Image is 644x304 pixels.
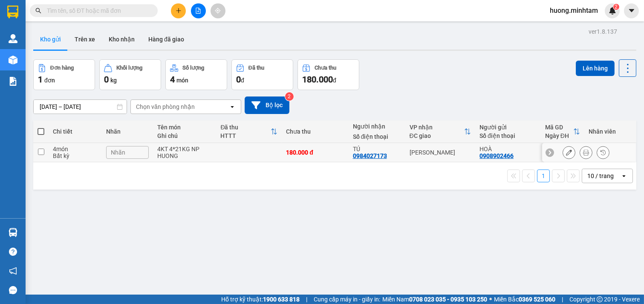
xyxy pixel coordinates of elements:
[624,3,639,18] button: caret-down
[479,146,537,152] div: HOÀ
[543,5,605,16] span: huong.minhtam
[176,77,188,84] span: món
[609,7,616,15] img: icon-new-feature
[589,128,631,135] div: Nhân viên
[195,8,201,14] span: file-add
[263,296,300,303] strong: 1900 633 818
[562,295,563,304] span: |
[47,6,147,15] input: Tìm tên, số ĐT hoặc mã đơn
[315,65,336,71] div: Chưa thu
[9,286,17,294] span: message
[33,59,95,90] button: Đơn hàng1đơn
[236,74,241,85] span: 0
[170,74,175,85] span: 4
[621,172,627,179] svg: open
[176,8,182,14] span: plus
[353,133,401,140] div: Số điện thoại
[353,152,387,159] div: 0984027173
[9,248,17,256] span: question-circle
[211,3,225,18] button: aim
[479,132,537,139] div: Số điện thoại
[216,120,282,143] th: Toggle SortBy
[410,124,464,131] div: VP nhận
[285,92,294,101] sup: 2
[545,124,573,131] div: Mã GD
[306,295,307,304] span: |
[545,132,573,139] div: Ngày ĐH
[286,149,344,156] div: 180.000 đ
[142,29,191,50] button: Hàng đã giao
[333,77,336,84] span: đ
[353,123,401,130] div: Người nhận
[157,132,212,139] div: Ghi chú
[157,146,212,152] div: 4KT 4*21KG NP
[353,146,401,152] div: TÚ
[286,128,344,135] div: Chưa thu
[68,29,102,50] button: Trên xe
[628,7,635,15] span: caret-down
[50,65,74,71] div: Đơn hàng
[479,152,514,159] div: 0908902466
[157,124,212,131] div: Tên món
[220,124,271,131] div: Đã thu
[33,29,68,50] button: Kho gửi
[9,34,17,43] img: warehouse-icon
[314,295,380,304] span: Cung cấp máy in - giấy in:
[410,149,471,156] div: [PERSON_NAME]
[382,295,487,304] span: Miền Nam
[519,296,555,303] strong: 0369 525 060
[99,59,161,90] button: Khối lượng0kg
[136,102,195,111] div: Chọn văn phòng nhận
[7,6,18,18] img: logo-vxr
[9,77,17,86] img: solution-icon
[302,74,333,85] span: 180.000
[479,124,537,131] div: Người gửi
[409,296,487,303] strong: 0708 023 035 - 0935 103 250
[157,152,212,159] div: HUONG
[405,120,475,143] th: Toggle SortBy
[221,295,300,304] span: Hỗ trợ kỹ thuật:
[589,27,617,36] div: ver 1.8.137
[53,128,98,135] div: Chi tiết
[597,296,603,302] span: copyright
[613,4,619,10] sup: 2
[104,74,109,85] span: 0
[9,56,17,64] img: warehouse-icon
[44,77,55,84] span: đơn
[537,170,550,182] button: 1
[9,267,17,275] span: notification
[297,59,359,90] button: Chưa thu180.000đ
[615,4,618,10] span: 2
[53,146,98,152] div: 4 món
[489,298,492,301] span: ⚪️
[410,132,464,139] div: ĐC giao
[165,59,227,90] button: Số lượng4món
[576,61,615,76] button: Lên hàng
[35,8,41,14] span: search
[215,8,221,14] span: aim
[110,77,117,84] span: kg
[116,65,142,71] div: Khối lượng
[563,146,575,159] div: Sửa đơn hàng
[494,295,555,304] span: Miền Bắc
[587,172,614,180] div: 10 / trang
[220,132,271,139] div: HTTT
[231,59,293,90] button: Đã thu0đ
[248,65,264,71] div: Đã thu
[53,152,98,159] div: Bất kỳ
[191,3,206,18] button: file-add
[171,3,186,18] button: plus
[34,100,127,114] input: Select a date range.
[245,96,289,114] button: Bộ lọc
[541,120,584,143] th: Toggle SortBy
[102,29,142,50] button: Kho nhận
[38,74,43,85] span: 1
[182,65,204,71] div: Số lượng
[111,149,125,156] span: Nhãn
[229,103,236,110] svg: open
[9,228,17,237] img: warehouse-icon
[241,77,244,84] span: đ
[106,128,149,135] div: Nhãn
